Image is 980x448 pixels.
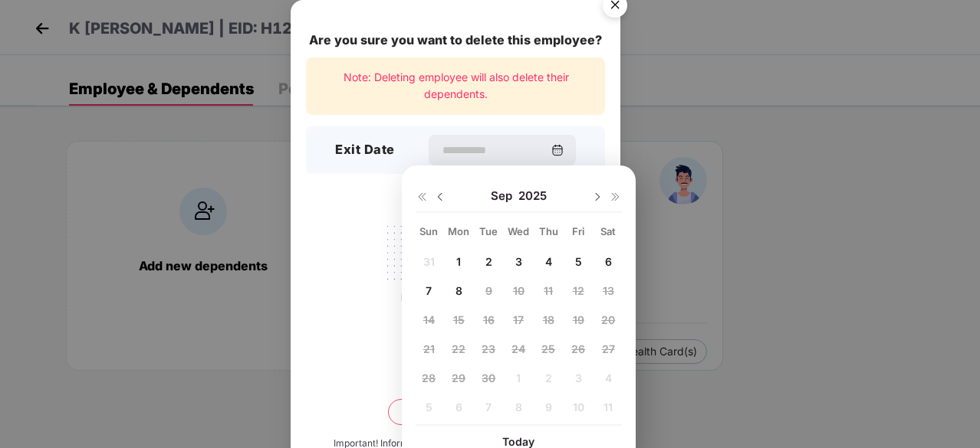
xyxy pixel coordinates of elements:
[388,399,523,425] button: Delete permanently
[306,31,605,50] div: Are you sure you want to delete this employee?
[502,435,534,448] span: Today
[416,191,428,203] img: svg+xml;base64,PHN2ZyB4bWxucz0iaHR0cDovL3d3dy53My5vcmcvMjAwMC9zdmciIHdpZHRoPSIxNiIgaGVpZ2h0PSIxNi...
[545,255,552,268] span: 4
[475,224,502,238] div: Tue
[535,224,562,238] div: Thu
[456,255,461,268] span: 1
[518,188,547,204] span: 2025
[370,217,541,336] img: svg+xml;base64,PHN2ZyB4bWxucz0iaHR0cDovL3d3dy53My5vcmcvMjAwMC9zdmciIHdpZHRoPSIyMjQiIGhlaWdodD0iMT...
[565,224,592,238] div: Fri
[434,191,446,203] img: svg+xml;base64,PHN2ZyBpZD0iRHJvcGRvd24tMzJ4MzIiIHhtbG5zPSJodHRwOi8vd3d3LnczLm9yZy8yMDAwL3N2ZyIgd2...
[426,284,432,297] span: 7
[595,224,622,238] div: Sat
[416,224,442,238] div: Sun
[505,224,532,238] div: Wed
[575,255,582,268] span: 5
[591,191,603,203] img: svg+xml;base64,PHN2ZyBpZD0iRHJvcGRvd24tMzJ4MzIiIHhtbG5zPSJodHRwOi8vd3d3LnczLm9yZy8yMDAwL3N2ZyIgd2...
[491,188,518,204] span: Sep
[605,255,612,268] span: 6
[446,224,472,238] div: Mon
[335,140,395,160] h3: Exit Date
[610,191,622,203] img: svg+xml;base64,PHN2ZyB4bWxucz0iaHR0cDovL3d3dy53My5vcmcvMjAwMC9zdmciIHdpZHRoPSIxNiIgaGVpZ2h0PSIxNi...
[551,144,564,156] img: svg+xml;base64,PHN2ZyBpZD0iQ2FsZW5kYXItMzJ4MzIiIHhtbG5zPSJodHRwOi8vd3d3LnczLm9yZy8yMDAwL3N2ZyIgd2...
[485,255,492,268] span: 2
[455,284,462,297] span: 8
[515,255,522,268] span: 3
[306,57,605,115] div: Note: Deleting employee will also delete their dependents.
